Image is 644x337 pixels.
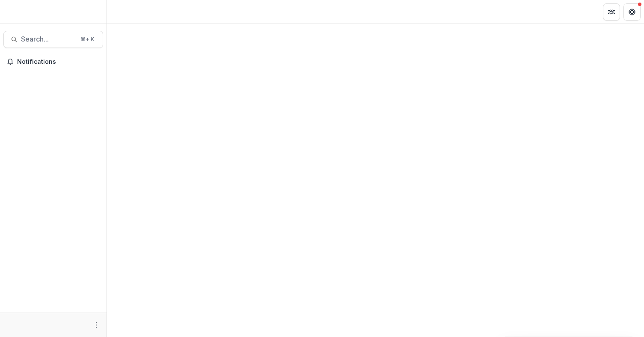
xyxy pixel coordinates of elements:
button: More [91,320,101,330]
span: Search... [21,35,75,43]
button: Notifications [3,55,103,69]
span: Notifications [17,58,100,66]
button: Get Help [623,3,641,21]
button: Search... [3,31,103,48]
div: ⌘ + K [79,35,96,44]
nav: breadcrumb [110,6,147,18]
button: Partners [603,3,620,21]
